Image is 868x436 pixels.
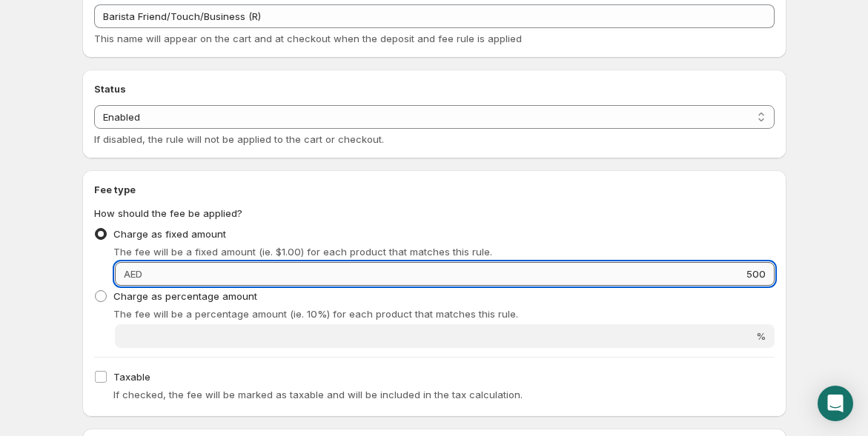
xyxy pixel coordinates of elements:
span: How should the fee be applied? [94,207,242,219]
h2: Status [94,81,775,96]
h2: Fee type [94,182,775,197]
span: Charge as fixed amount [113,228,226,240]
span: The fee will be a fixed amount (ie. $1.00) for each product that matches this rule. [113,246,492,258]
span: Charge as percentage amount [113,290,257,302]
p: The fee will be a percentage amount (ie. 10%) for each product that matches this rule. [113,306,775,321]
span: If checked, the fee will be marked as taxable and will be included in the tax calculation. [113,389,523,400]
span: Taxable [113,371,150,383]
span: % [756,330,766,342]
span: This name will appear on the cart and at checkout when the deposit and fee rule is applied [94,33,522,44]
div: Open Intercom Messenger [818,386,853,421]
span: If disabled, the rule will not be applied to the cart or checkout. [94,133,384,145]
span: AED [124,268,142,280]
